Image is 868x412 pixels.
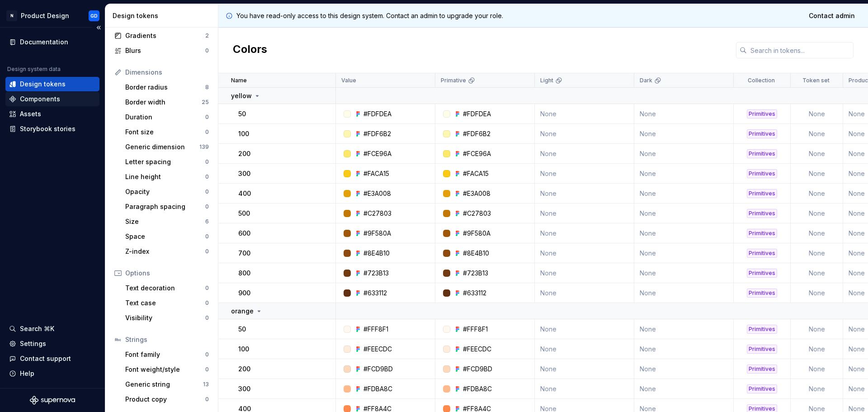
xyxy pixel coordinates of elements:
div: Line height [125,172,205,181]
div: #FDFDEA [363,109,392,118]
div: 0 [205,284,209,292]
td: None [791,359,843,379]
div: 0 [205,47,209,54]
button: Help [5,366,99,381]
p: 200 [238,365,250,374]
div: Primitives [747,169,777,178]
div: Generic string [125,380,203,389]
div: #E3A008 [463,189,491,198]
div: GD [90,12,98,19]
div: Options [125,269,209,278]
div: #FACA15 [363,169,389,178]
td: None [535,319,634,339]
td: None [634,379,734,399]
div: #FEECDC [363,345,392,354]
div: Letter spacing [125,157,205,166]
a: Line height0 [122,170,212,184]
p: 200 [238,149,250,158]
a: Text case0 [122,296,212,310]
div: #FFF8F1 [363,325,388,334]
div: 0 [205,314,209,322]
div: #FDF6B2 [363,129,391,138]
p: Value [341,77,356,84]
div: #FCE96A [463,149,491,158]
td: None [791,243,843,263]
div: Generic dimension [125,142,199,152]
td: None [634,204,734,223]
div: #FFF8F1 [463,325,488,334]
a: Gradients2 [111,28,212,43]
div: 2 [205,32,209,39]
td: None [791,339,843,359]
div: Product copy [125,395,205,404]
div: Primitives [747,289,777,298]
div: Paragraph spacing [125,202,205,211]
p: 300 [238,384,250,393]
td: None [791,319,843,339]
td: None [535,263,634,283]
div: Primitives [747,325,777,334]
div: #633112 [463,289,486,298]
div: 0 [205,299,209,307]
div: Design tokens [113,11,214,20]
a: Storybook stories [5,122,99,136]
div: Primitives [747,229,777,238]
div: #FCE96A [363,149,392,158]
input: Search in tokens... [747,42,854,58]
p: Dark [640,77,652,84]
p: 700 [238,249,250,258]
div: Border width [125,98,202,107]
div: Documentation [20,38,68,47]
div: Space [125,232,205,241]
div: Product Design [21,11,69,20]
a: Z-index0 [122,244,212,259]
div: #FDBA8C [363,384,392,393]
div: #E3A008 [363,189,391,198]
div: Primitives [747,209,777,218]
div: Help [20,369,34,378]
div: 8 [205,84,209,91]
div: Strings [125,335,209,344]
div: Primitives [747,269,777,278]
div: Primitives [747,129,777,138]
a: Assets [5,107,99,121]
div: 25 [202,99,209,106]
div: Font weight/style [125,365,205,374]
a: Generic string13 [122,377,212,392]
div: N [6,10,17,21]
td: None [535,144,634,164]
a: Border width25 [122,95,212,109]
p: 800 [238,269,250,278]
p: Name [231,77,247,84]
div: #FCD9BD [363,365,393,374]
p: 100 [238,345,249,354]
a: Components [5,92,99,106]
div: Primitives [747,149,777,158]
td: None [791,184,843,204]
div: #633112 [363,289,387,298]
div: #FDBA8C [463,384,492,393]
div: Primitives [747,365,777,374]
td: None [634,243,734,263]
div: Design system data [7,66,61,73]
div: Assets [20,109,41,118]
td: None [535,359,634,379]
div: #FDF6B2 [463,129,491,138]
div: 6 [205,218,209,225]
button: NProduct DesignGD [2,6,103,25]
h2: Colors [233,42,267,58]
td: None [535,184,634,204]
button: Search ⌘K [5,322,99,336]
p: 900 [238,289,250,298]
p: 400 [238,189,251,198]
a: Product copy0 [122,392,212,407]
div: Text case [125,298,205,308]
td: None [791,223,843,243]
p: Light [540,77,553,84]
div: #FDFDEA [463,109,491,118]
div: Duration [125,113,205,122]
div: 0 [205,114,209,121]
div: Z-index [125,247,205,256]
td: None [634,104,734,124]
div: Search ⌘K [20,324,54,333]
